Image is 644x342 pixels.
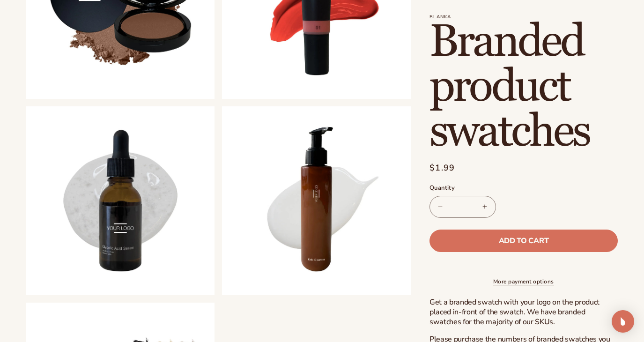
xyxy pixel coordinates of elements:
span: Add to cart [499,237,548,245]
span: $1.99 [429,162,455,174]
div: Open Intercom Messenger [612,310,634,333]
label: Quantity [429,184,618,193]
h1: Branded product swatches [429,20,618,155]
p: Blanka [429,14,618,20]
a: More payment options [429,277,618,286]
p: Get a branded swatch with your logo on the product placed in-front of the swatch. We have branded... [429,297,618,327]
button: Add to cart [429,230,618,252]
